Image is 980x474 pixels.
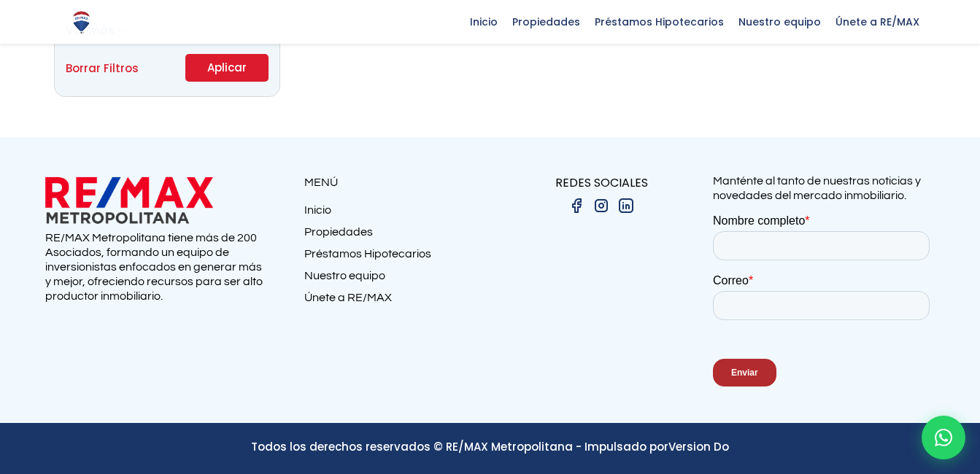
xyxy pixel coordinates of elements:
button: Aplicar [185,54,269,82]
p: Todos los derechos reservados © RE/MAX Metropolitana - Impulsado por [45,438,935,456]
p: Manténte al tanto de nuestras noticias y novedades del mercado inmobiliario. [713,174,935,203]
a: Nuestro equipo [304,268,490,290]
span: Propiedades [505,11,587,33]
span: Préstamos Hipotecarios [587,11,731,33]
a: Únete a RE/MAX [304,290,490,312]
span: Únete a RE/MAX [828,11,927,33]
span: Nuestro equipo [731,11,828,33]
img: instagram.png [593,197,610,214]
iframe: Form 0 [713,214,935,412]
img: Logo de REMAX [69,9,94,35]
p: MENÚ [304,174,490,192]
img: linkedin.png [617,197,635,214]
img: remax metropolitana logo [45,174,213,227]
a: Propiedades [304,225,490,246]
p: REDES SOCIALES [490,174,713,192]
img: facebook.png [568,197,585,214]
a: Préstamos Hipotecarios [304,246,490,268]
a: Version Do [668,439,729,454]
a: Inicio [304,203,490,225]
p: RE/MAX Metropolitana tiene más de 200 Asociados, formando un equipo de inversionistas enfocados e... [45,230,268,303]
span: Inicio [463,11,505,33]
a: Borrar Filtros [66,59,139,77]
